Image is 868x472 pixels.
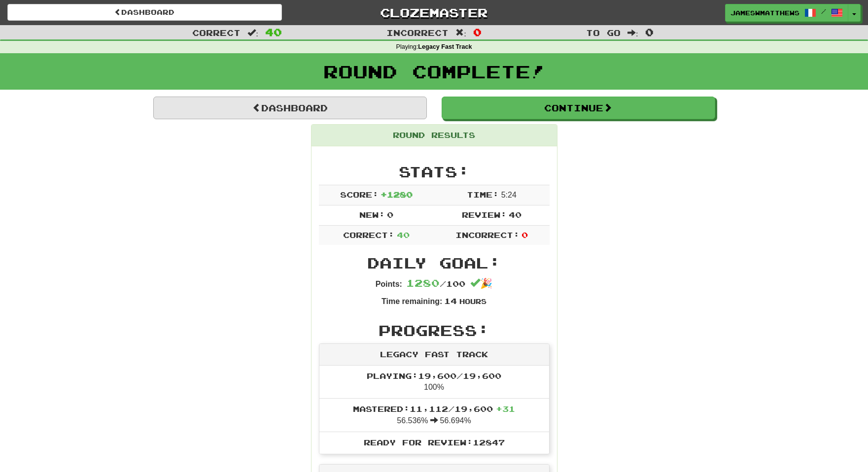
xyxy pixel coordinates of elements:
[7,4,282,21] a: Dashboard
[387,210,393,219] span: 0
[3,62,865,81] h1: Round Complete!
[353,404,515,413] span: Mastered: 11,112 / 19,600
[386,28,449,37] span: Incorrect
[406,279,465,288] span: / 100
[496,404,515,413] span: + 31
[586,28,621,37] span: To go
[521,230,528,239] span: 0
[442,97,715,119] button: Continue
[319,255,550,271] h2: Daily Goal:
[265,26,282,38] span: 40
[192,28,241,37] span: Correct
[340,190,379,199] span: Score:
[406,277,440,289] span: 1280
[459,297,486,305] small: Hours
[382,297,442,305] strong: Time remaining:
[418,43,472,50] strong: Legacy Fast Track
[455,29,466,37] span: :
[312,125,557,146] div: Round Results
[397,230,410,239] span: 40
[462,210,507,219] span: Review:
[455,230,520,239] span: Incorrect:
[319,164,550,180] h2: Stats:
[473,26,482,38] span: 0
[319,366,549,399] li: 100%
[470,278,492,289] span: 🎉
[319,344,549,366] div: Legacy Fast Track
[509,210,521,219] span: 40
[364,438,505,447] span: Ready for Review: 12847
[367,371,501,380] span: Playing: 19,600 / 19,600
[627,29,638,37] span: :
[730,8,799,17] span: JamesWMatthews
[467,190,499,199] span: Time:
[725,4,848,22] a: JamesWMatthews /
[645,26,654,38] span: 0
[319,322,550,338] h2: Progress:
[359,210,385,219] span: New:
[444,296,457,305] span: 14
[501,191,517,199] span: 5 : 24
[343,230,394,239] span: Correct:
[247,29,258,37] span: :
[376,280,402,288] strong: Points:
[153,97,427,119] a: Dashboard
[297,4,571,21] a: Clozemaster
[821,8,826,15] span: /
[319,398,549,432] li: 56.536% 56.694%
[381,190,413,199] span: + 1280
